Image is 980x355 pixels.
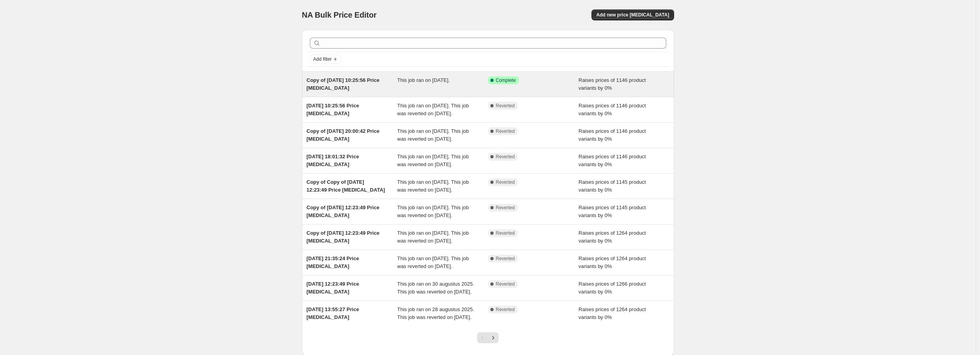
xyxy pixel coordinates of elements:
[313,56,332,62] span: Add filter
[397,255,469,269] span: This job ran on [DATE]. This job was reverted on [DATE].
[496,103,515,109] span: Reverted
[579,230,646,244] span: Raises prices of 1264 product variants by 0%
[579,77,646,91] span: Raises prices of 1146 product variants by 0%
[307,205,380,218] span: Copy of [DATE] 12:23:49 Price [MEDICAL_DATA]
[307,306,359,320] span: [DATE] 13:55:27 Price [MEDICAL_DATA]
[307,128,380,142] span: Copy of [DATE] 20:00:42 Price [MEDICAL_DATA]
[579,306,646,320] span: Raises prices of 1264 product variants by 0%
[397,128,469,142] span: This job ran on [DATE]. This job was reverted on [DATE].
[397,281,474,295] span: This job ran on 30 augustus 2025. This job was reverted on [DATE].
[477,332,499,343] nav: Pagination
[307,154,359,167] span: [DATE] 18:01:32 Price [MEDICAL_DATA]
[307,230,380,244] span: Copy of [DATE] 12:23:49 Price [MEDICAL_DATA]
[310,54,341,64] button: Add filter
[397,103,469,116] span: This job ran on [DATE]. This job was reverted on [DATE].
[496,255,515,262] span: Reverted
[397,230,469,244] span: This job ran on [DATE]. This job was reverted on [DATE].
[496,306,515,313] span: Reverted
[496,154,515,160] span: Reverted
[579,103,646,116] span: Raises prices of 1146 product variants by 0%
[579,128,646,142] span: Raises prices of 1146 product variants by 0%
[496,281,515,287] span: Reverted
[397,179,469,193] span: This job ran on [DATE]. This job was reverted on [DATE].
[397,77,450,83] span: This job ran on [DATE].
[579,154,646,167] span: Raises prices of 1146 product variants by 0%
[579,281,646,295] span: Raises prices of 1266 product variants by 0%
[496,77,516,83] span: Complete
[496,205,515,211] span: Reverted
[397,306,474,320] span: This job ran on 28 augustus 2025. This job was reverted on [DATE].
[496,230,515,236] span: Reverted
[591,9,674,20] button: Add new price [MEDICAL_DATA]
[579,205,646,218] span: Raises prices of 1145 product variants by 0%
[307,103,359,116] span: [DATE] 10:25:56 Price [MEDICAL_DATA]
[307,281,359,295] span: [DATE] 12:23:49 Price [MEDICAL_DATA]
[579,255,646,269] span: Raises prices of 1264 product variants by 0%
[397,154,469,167] span: This job ran on [DATE]. This job was reverted on [DATE].
[496,179,515,185] span: Reverted
[596,12,669,18] span: Add new price [MEDICAL_DATA]
[307,255,359,269] span: [DATE] 21:35:24 Price [MEDICAL_DATA]
[307,77,380,91] span: Copy of [DATE] 10:25:56 Price [MEDICAL_DATA]
[397,205,469,218] span: This job ran on [DATE]. This job was reverted on [DATE].
[579,179,646,193] span: Raises prices of 1145 product variants by 0%
[307,179,385,193] span: Copy of Copy of [DATE] 12:23:49 Price [MEDICAL_DATA]
[488,332,499,343] button: Next
[496,128,515,134] span: Reverted
[302,11,377,19] span: NA Bulk Price Editor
